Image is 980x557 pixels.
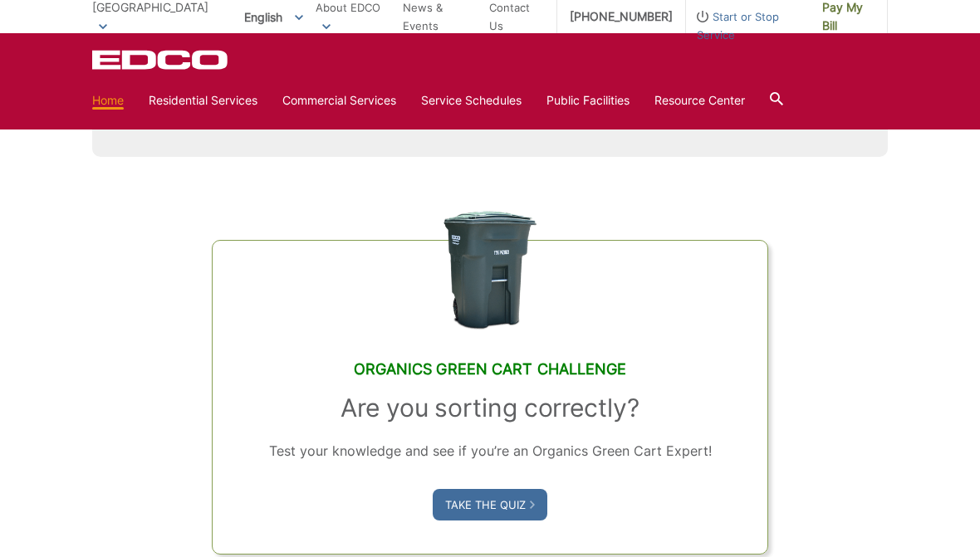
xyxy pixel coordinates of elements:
a: Service Schedules [421,91,522,110]
a: Commercial Services [282,91,396,110]
h3: Are you sorting correctly? [246,393,735,423]
h2: Organics Green Cart Challenge [246,360,735,379]
p: Test your knowledge and see if you’re an Organics Green Cart Expert! [246,439,735,462]
a: Take the Quiz [433,489,547,520]
a: Home [92,91,124,110]
a: Public Facilities [546,91,630,110]
a: Resource Center [654,91,745,110]
span: English [232,3,316,31]
a: EDCD logo. Return to the homepage. [92,50,230,70]
a: Residential Services [149,91,257,110]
